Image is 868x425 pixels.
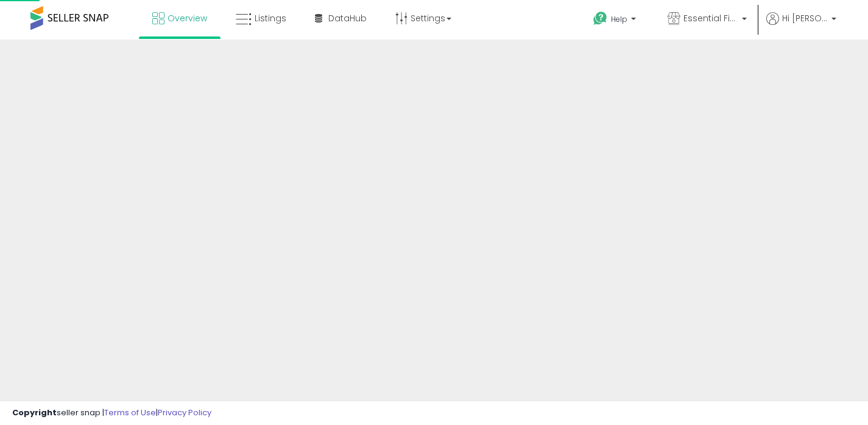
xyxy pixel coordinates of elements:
div: seller snap | | [12,407,211,419]
strong: Copyright [12,407,57,418]
a: Privacy Policy [158,407,211,418]
span: Listings [255,12,286,24]
span: Help [611,14,627,24]
span: Essential Finds, LLC [683,12,738,24]
span: Overview [168,12,207,24]
i: Get Help [593,11,608,26]
a: Help [584,2,648,40]
a: Hi [PERSON_NAME] [766,12,836,40]
span: DataHub [328,12,367,24]
span: Hi [PERSON_NAME] [782,12,828,24]
a: Terms of Use [104,407,156,418]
